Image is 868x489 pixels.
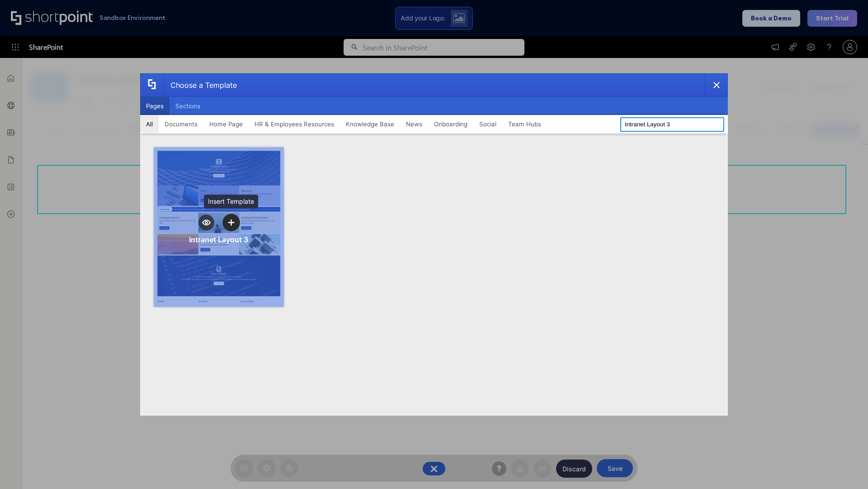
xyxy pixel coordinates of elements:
button: Onboarding [428,115,473,133]
iframe: Chat Widget [823,446,868,489]
button: Team Hubs [502,115,547,133]
button: Pages [140,97,170,115]
div: Choose a Template [163,74,237,96]
input: Search [620,117,724,132]
div: Intranet Layout 3 [189,235,248,244]
button: News [400,115,428,133]
button: HR & Employees Resources [249,115,340,133]
button: Documents [159,115,203,133]
button: Home Page [203,115,249,133]
button: Sections [170,97,206,115]
button: Knowledge Base [340,115,400,133]
button: Social [473,115,502,133]
button: All [140,115,159,133]
div: template selector [140,73,728,416]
